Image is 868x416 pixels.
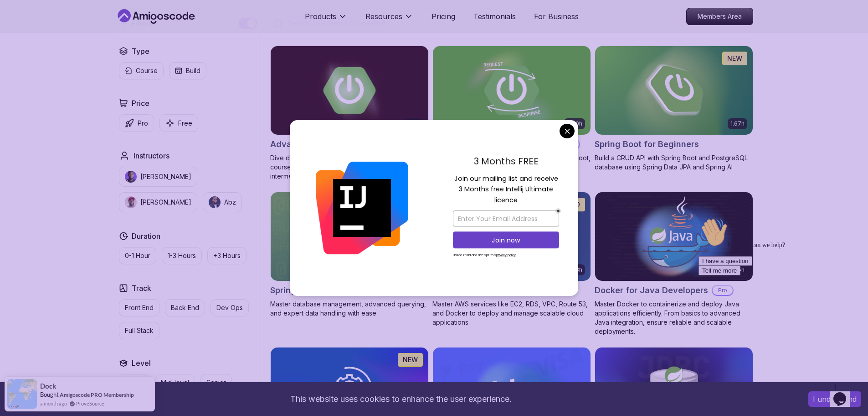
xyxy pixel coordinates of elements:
[727,54,742,63] p: NEW
[7,379,37,409] img: provesource social proof notification image
[595,192,753,281] img: Docker for Java Developers card
[270,300,429,318] p: Master database management, advanced querying, and expert data handling with ease
[162,247,202,264] button: 1-3 Hours
[695,214,859,375] iframe: chat widget
[40,391,59,398] span: Bought
[125,326,154,335] p: Full Stack
[270,192,429,318] a: Spring Data JPA card6.65hNEWSpring Data JPAProMaster database management, advanced querying, and ...
[159,114,198,132] button: Free
[178,119,192,128] p: Free
[4,27,90,34] span: Hi! How can we help?
[125,171,137,183] img: instructor img
[203,192,242,212] button: instructor imgAbz
[206,378,226,387] p: Senior
[270,46,429,181] a: Advanced Spring Boot card5.18hAdvanced Spring BootProDive deep into Spring Boot with our advanced...
[125,196,137,208] img: instructor img
[4,4,33,33] img: :wave:
[595,153,753,172] p: Build a CRUD API with Spring Boot and PostgreSQL database using Spring Data JPA and Spring AI
[168,251,196,260] p: 1-3 Hours
[125,303,154,312] p: Front End
[200,374,232,391] button: Senior
[595,300,753,336] p: Master Docker to containerize and deploy Java applications efficiently. From basics to advanced J...
[270,284,335,297] h2: Spring Data JPA
[595,192,753,336] a: Docker for Java Developers card1.45hDocker for Java DevelopersProMaster Docker to containerize an...
[119,192,197,212] button: instructor img[PERSON_NAME]
[60,391,134,398] a: Amigoscode PRO Membership
[431,11,455,22] a: Pricing
[161,378,189,387] p: Mid-level
[271,192,428,281] img: Spring Data JPA card
[76,400,104,407] a: ProveSource
[132,231,160,242] h2: Duration
[808,391,861,407] button: Accept cookies
[119,62,164,79] button: Course
[7,389,795,409] div: This website uses cookies to enhance the user experience.
[40,400,67,407] span: a month ago
[730,120,745,127] p: 1.67h
[830,379,859,407] iframe: chat widget
[132,283,151,294] h2: Track
[473,11,516,22] a: Testimonials
[132,98,149,109] h2: Price
[595,46,753,172] a: Spring Boot for Beginners card1.67hNEWSpring Boot for BeginnersBuild a CRUD API with Spring Boot ...
[40,382,56,390] span: Dock
[534,11,579,22] a: For Business
[125,251,150,260] p: 0-1 Hour
[119,114,154,132] button: Pro
[211,299,249,316] button: Dev Ops
[4,42,57,52] button: I have a question
[209,196,221,208] img: instructor img
[136,66,158,75] p: Course
[595,46,753,135] img: Spring Boot for Beginners card
[132,46,149,57] h2: Type
[165,299,205,316] button: Back End
[687,8,753,25] p: Members Area
[305,11,347,29] button: Products
[119,299,159,316] button: Front End
[140,198,191,207] p: [PERSON_NAME]
[119,374,149,391] button: Junior
[216,303,243,312] p: Dev Ops
[186,66,200,75] p: Build
[169,62,206,79] button: Build
[207,247,247,264] button: +3 Hours
[134,150,169,161] h2: Instructors
[403,355,418,364] p: NEW
[595,284,708,297] h2: Docker for Java Developers
[432,46,591,181] a: Building APIs with Spring Boot card3.30hBuilding APIs with Spring BootProLearn to build robust, s...
[365,11,402,22] p: Resources
[171,303,199,312] p: Back End
[138,119,148,128] p: Pro
[119,322,159,339] button: Full Stack
[271,46,428,135] img: Advanced Spring Boot card
[270,153,429,181] p: Dive deep into Spring Boot with our advanced course, designed to take your skills from intermedia...
[365,11,413,29] button: Resources
[432,300,591,327] p: Master AWS services like EC2, RDS, VPC, Route 53, and Docker to deploy and manage scalable cloud ...
[4,52,46,61] button: Tell me more
[132,358,151,369] h2: Level
[119,167,197,187] button: instructor img[PERSON_NAME]
[140,172,191,181] p: [PERSON_NAME]
[4,4,168,61] div: 👋Hi! How can we help?I have a questionTell me more
[595,138,699,151] h2: Spring Boot for Beginners
[270,138,361,151] h2: Advanced Spring Boot
[155,374,195,391] button: Mid-level
[213,251,241,260] p: +3 Hours
[305,11,336,22] p: Products
[429,44,594,137] img: Building APIs with Spring Boot card
[119,247,156,264] button: 0-1 Hour
[686,8,753,25] a: Members Area
[224,198,236,207] p: Abz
